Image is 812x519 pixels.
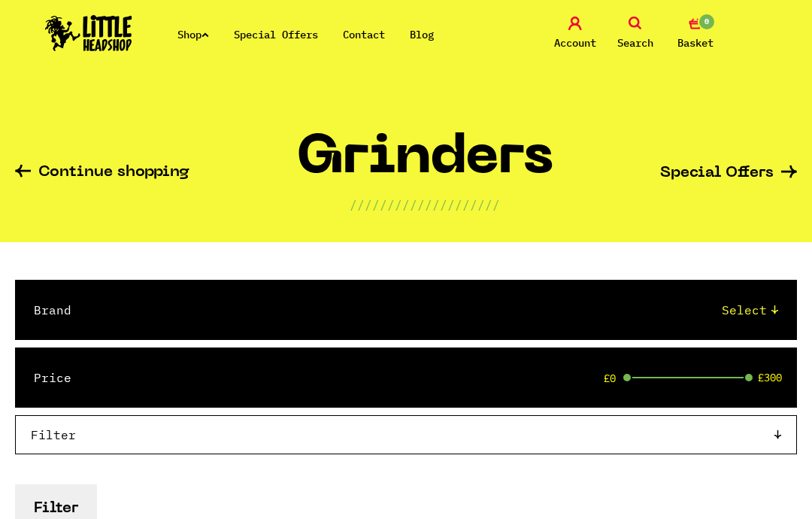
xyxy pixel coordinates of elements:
[234,28,318,41] a: Special Offers
[343,28,385,41] a: Contact
[604,372,616,384] span: £0
[45,15,132,51] img: Little Head Shop Logo
[669,17,722,52] a: 0 Basket
[177,28,209,41] a: Shop
[660,165,797,181] a: Special Offers
[554,34,596,52] span: Account
[296,133,553,196] h1: Grinders
[758,372,782,384] span: £300
[698,13,716,31] span: 0
[34,369,71,387] label: Price
[677,34,714,52] span: Basket
[31,426,770,444] p: Filter
[609,17,662,52] a: Search
[350,196,500,214] p: ////////////////////
[410,28,434,41] a: Blog
[34,301,71,319] label: Brand
[15,165,189,182] a: Continue shopping
[617,34,653,52] span: Search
